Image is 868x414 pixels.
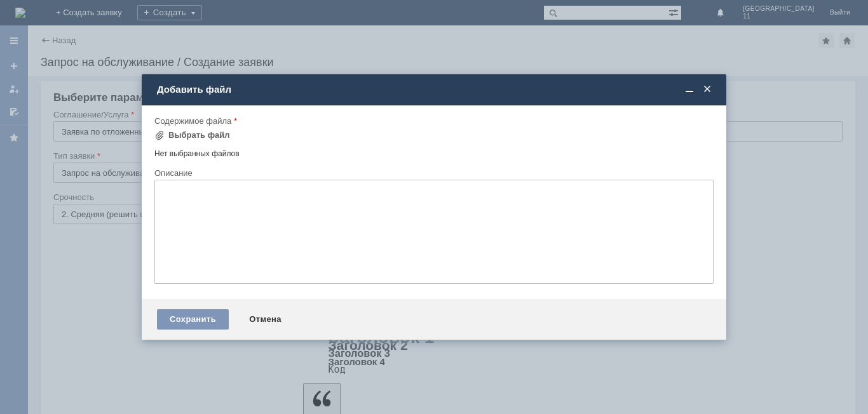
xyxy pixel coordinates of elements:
[168,130,230,140] div: Выбрать файл
[683,84,696,95] span: Свернуть (Ctrl + M)
[701,84,714,95] span: Закрыть
[5,5,186,15] div: мбк 11 Брянск. Отл чек
[154,117,711,125] div: Содержимое файла
[154,144,714,159] div: Нет выбранных файлов
[157,84,714,95] div: Добавить файл
[5,15,186,36] div: СПК [PERSON_NAME] Прошу удалить отл чек
[154,169,711,177] div: Описание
